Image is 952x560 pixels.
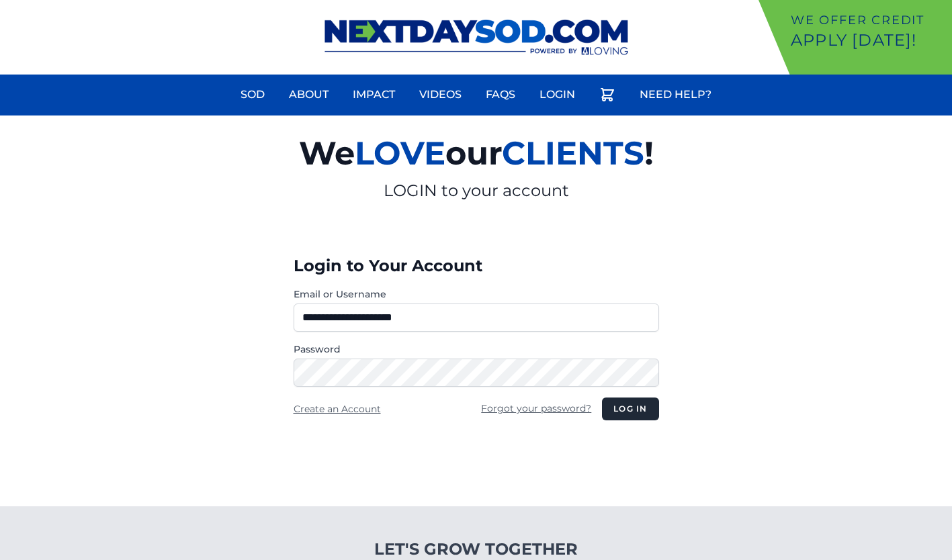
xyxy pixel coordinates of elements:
p: We offer Credit [791,11,947,30]
p: Apply [DATE]! [791,30,947,51]
a: Impact [345,79,403,111]
label: Email or Username [294,287,659,301]
a: Login [531,79,583,111]
a: About [281,79,337,111]
a: FAQs [478,79,523,111]
span: CLIENTS [502,134,644,173]
span: LOVE [355,134,445,173]
button: Log in [602,398,658,420]
a: Forgot your password? [481,402,591,414]
h2: We our ! [143,126,810,180]
h3: Login to Your Account [294,255,659,277]
a: Videos [411,79,470,111]
h4: Let's Grow Together [302,539,650,560]
a: Create an Account [294,403,381,415]
label: Password [294,342,659,356]
p: LOGIN to your account [143,180,810,201]
a: Need Help? [632,79,720,111]
a: Sod [232,79,273,111]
